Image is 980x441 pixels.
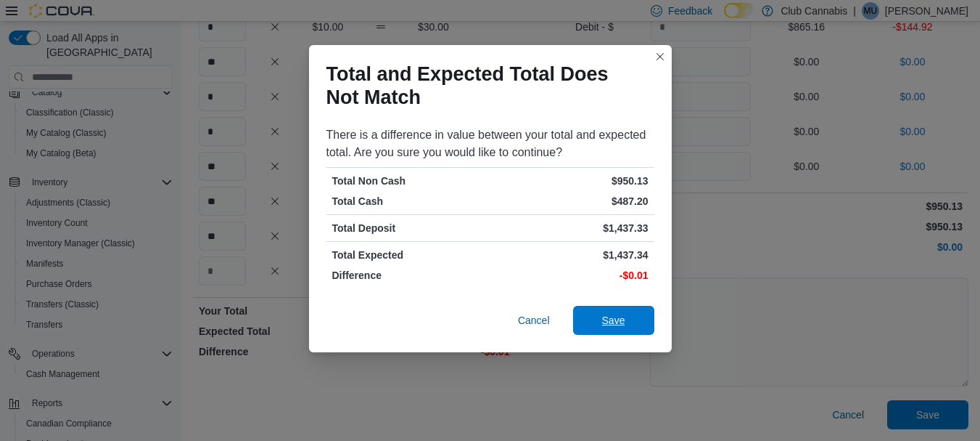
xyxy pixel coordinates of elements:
[332,194,487,209] p: Total Cash
[332,221,487,235] p: Total Deposit
[493,221,648,235] p: $1,437.33
[332,248,487,262] p: Total Expected
[512,306,556,335] button: Cancel
[326,126,654,161] div: There is a difference in value between your total and expected total. Are you sure you would like...
[518,313,550,328] span: Cancel
[493,194,648,209] p: $487.20
[573,306,654,335] button: Save
[332,268,487,283] p: Difference
[602,313,625,328] span: Save
[651,48,669,65] button: Closes this modal window
[326,62,643,109] h1: Total and Expected Total Does Not Match
[493,248,648,262] p: $1,437.34
[493,268,648,283] p: -$0.01
[493,174,648,188] p: $950.13
[332,174,487,188] p: Total Non Cash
